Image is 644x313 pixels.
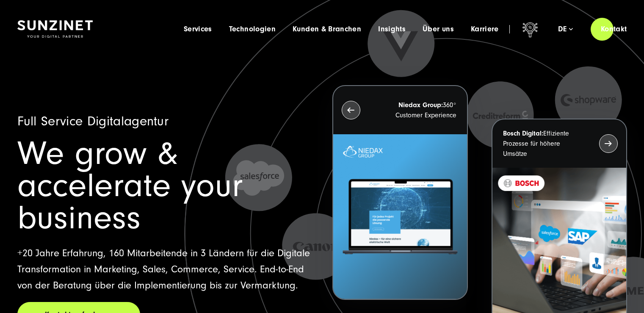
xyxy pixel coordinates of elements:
[184,25,212,33] a: Services
[17,114,169,129] span: Full Service Digitalagentur
[378,25,406,33] a: Insights
[376,100,456,120] p: 360° Customer Experience
[17,20,93,38] img: SUNZINET Full Service Digital Agentur
[591,17,637,41] a: Kontakt
[17,245,312,294] p: +20 Jahre Erfahrung, 160 Mitarbeitende in 3 Ländern für die Digitale Transformation in Marketing,...
[503,128,584,159] p: Effiziente Prozesse für höhere Umsätze
[423,25,454,33] a: Über uns
[332,85,468,300] button: Niedax Group:360° Customer Experience Letztes Projekt von Niedax. Ein Laptop auf dem die Niedax W...
[558,25,573,33] div: de
[17,138,312,234] h1: We grow & accelerate your business
[503,130,543,137] strong: Bosch Digital:
[333,134,467,299] img: Letztes Projekt von Niedax. Ein Laptop auf dem die Niedax Website geöffnet ist, auf blauem Hinter...
[398,101,443,109] strong: Niedax Group:
[471,25,499,33] a: Karriere
[293,25,361,33] a: Kunden & Branchen
[229,25,276,33] a: Technologien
